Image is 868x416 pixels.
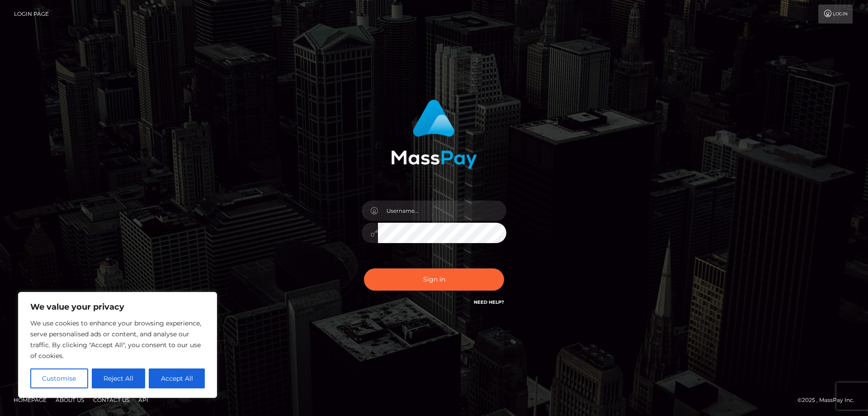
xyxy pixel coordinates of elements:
[14,5,49,24] a: Login Page
[149,368,205,388] button: Accept All
[30,368,88,388] button: Customise
[30,318,205,361] p: We use cookies to enhance your browsing experience, serve personalised ads or content, and analys...
[378,201,506,221] input: Username...
[818,5,853,24] a: Login
[797,395,861,405] div: © 2025 , MassPay Inc.
[474,299,504,305] a: Need Help?
[10,393,50,407] a: Homepage
[18,292,217,398] div: We value your privacy
[135,393,152,407] a: API
[52,393,88,407] a: About Us
[391,100,477,169] img: MassPay Login
[90,393,133,407] a: Contact Us
[92,368,146,388] button: Reject All
[30,301,205,312] p: We value your privacy
[364,268,504,291] button: Sign in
